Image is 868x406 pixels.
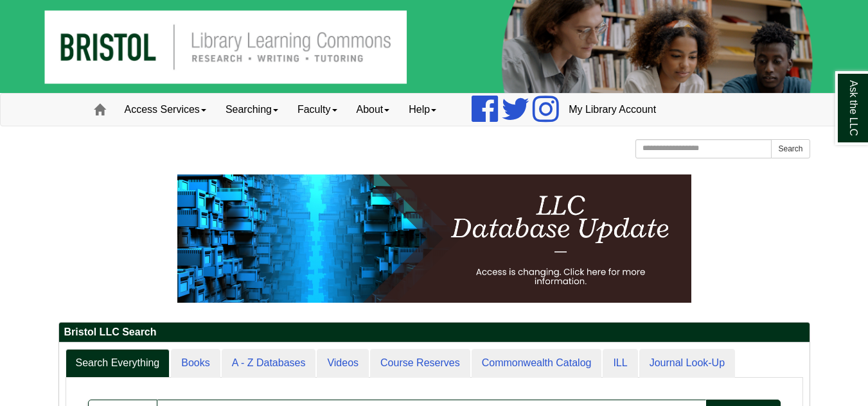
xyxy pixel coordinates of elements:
[472,349,602,378] a: Commonwealth Catalog
[771,139,810,158] button: Search
[347,94,400,126] a: About
[222,349,316,378] a: A - Z Databases
[639,349,735,378] a: Journal Look-Up
[115,94,216,126] a: Access Services
[171,349,220,378] a: Books
[370,349,470,378] a: Course Reserves
[399,94,446,126] a: Help
[177,174,691,303] img: HTML tutorial
[216,94,288,126] a: Searching
[288,94,347,126] a: Faculty
[66,349,170,378] a: Search Everything
[603,349,637,378] a: ILL
[59,323,810,343] h2: Bristol LLC Search
[559,94,666,126] a: My Library Account
[317,349,369,378] a: Videos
